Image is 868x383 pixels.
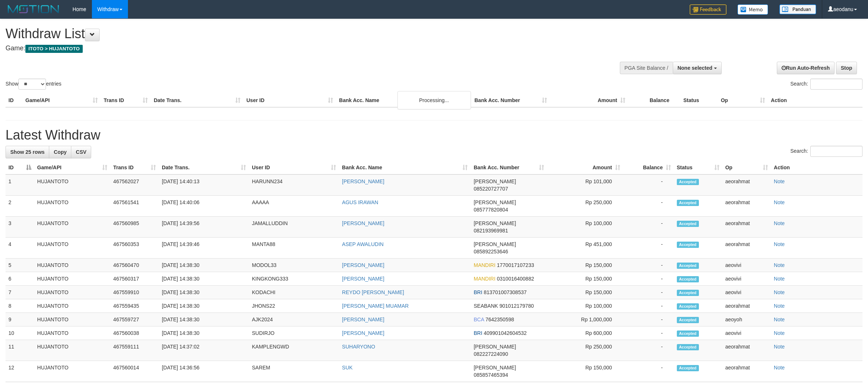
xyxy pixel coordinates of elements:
td: aeorahmat [722,238,771,259]
a: Stop [836,62,857,74]
td: [DATE] 14:40:13 [159,174,249,196]
td: aeorahmat [722,217,771,238]
td: aeorahmat [722,299,771,313]
a: SUK [342,365,353,371]
td: aeovivi [722,286,771,299]
th: ID: activate to sort column descending [6,161,34,174]
a: Note [774,178,785,184]
span: None selected [678,65,712,71]
td: Rp 1,000,000 [547,313,623,326]
td: - [623,174,674,196]
a: [PERSON_NAME] MUAMAR [342,303,408,309]
span: [PERSON_NAME] [474,199,516,205]
a: Note [774,241,785,247]
span: [PERSON_NAME] [474,365,516,371]
th: Game/API: activate to sort column ascending [34,161,110,174]
span: Accepted [677,330,699,337]
td: [DATE] 14:38:30 [159,313,249,326]
a: SUHARYONO [342,344,375,350]
td: 1 [6,174,34,196]
td: - [623,259,674,272]
td: 9 [6,313,34,326]
td: Rp 100,000 [547,299,623,313]
td: 6 [6,272,34,286]
span: [PERSON_NAME] [474,344,516,350]
td: 467559435 [110,299,159,313]
span: [PERSON_NAME] [474,241,516,247]
td: - [623,340,674,361]
span: Copy 085220727707 to clipboard [474,186,508,192]
td: HUJANTOTO [34,259,110,272]
td: aeorahmat [722,361,771,382]
a: [PERSON_NAME] [342,178,384,184]
span: ITOTO > HUJANTOTO [25,45,83,53]
th: Amount [550,94,628,107]
td: aeovivi [722,326,771,340]
td: 467560353 [110,238,159,259]
span: Accepted [677,344,699,350]
a: [PERSON_NAME] [342,276,384,282]
td: SUDIRJO [249,326,339,340]
span: Accepted [677,303,699,310]
span: Accepted [677,276,699,282]
span: Accepted [677,179,699,185]
a: AGUS IRAWAN [342,199,378,205]
th: User ID [243,94,336,107]
td: [DATE] 14:39:56 [159,217,249,238]
span: Copy 409901042604532 to clipboard [484,330,527,336]
span: MANDIRI [474,276,495,282]
th: Bank Acc. Number: activate to sort column ascending [471,161,547,174]
td: 467560317 [110,272,159,286]
img: Feedback.jpg [690,4,726,15]
td: 467559727 [110,313,159,326]
img: Button%20Memo.svg [737,4,768,15]
td: 467561541 [110,196,159,217]
td: - [623,313,674,326]
th: Op [718,94,768,107]
td: - [623,299,674,313]
td: HUJANTOTO [34,326,110,340]
td: Rp 150,000 [547,259,623,272]
td: MODOL33 [249,259,339,272]
th: User ID: activate to sort column ascending [249,161,339,174]
td: JAMALLUDDIN [249,217,339,238]
span: [PERSON_NAME] [474,178,516,184]
span: Copy 901012179780 to clipboard [500,303,534,309]
td: [DATE] 14:38:30 [159,259,249,272]
td: - [623,272,674,286]
a: Show 25 rows [6,146,49,158]
span: Copy [54,149,67,155]
th: Bank Acc. Name [336,94,471,107]
td: HUJANTOTO [34,299,110,313]
th: Action [768,94,862,107]
th: ID [6,94,22,107]
td: Rp 250,000 [547,196,623,217]
th: Amount: activate to sort column ascending [547,161,623,174]
span: MANDIRI [474,262,495,268]
td: Rp 451,000 [547,238,623,259]
td: 3 [6,217,34,238]
td: Rp 150,000 [547,361,623,382]
select: Showentries [18,79,46,90]
td: Rp 101,000 [547,174,623,196]
a: Note [774,330,785,336]
span: Accepted [677,221,699,227]
a: REYDO [PERSON_NAME] [342,289,404,295]
td: 12 [6,361,34,382]
a: ASEP AWALUDIN [342,241,383,247]
td: HUJANTOTO [34,313,110,326]
span: Copy 082193969981 to clipboard [474,228,508,234]
td: HUJANTOTO [34,217,110,238]
td: 467560985 [110,217,159,238]
td: [DATE] 14:38:30 [159,299,249,313]
a: Note [774,344,785,350]
th: Action [771,161,862,174]
td: [DATE] 14:40:06 [159,196,249,217]
th: Trans ID: activate to sort column ascending [110,161,159,174]
a: [PERSON_NAME] [342,317,384,322]
button: None selected [673,62,722,74]
td: - [623,238,674,259]
span: Accepted [677,290,699,296]
input: Search: [810,146,862,157]
th: Bank Acc. Number [471,94,550,107]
